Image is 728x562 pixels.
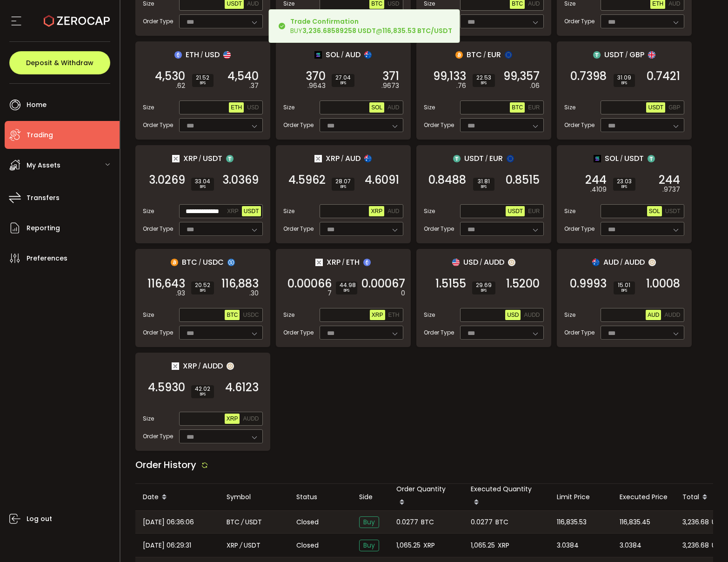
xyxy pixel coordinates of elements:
span: USDT [244,208,259,214]
button: USDT [242,206,261,216]
span: USDT [648,104,663,111]
span: AUD [345,49,361,60]
img: usd_portfolio.svg [223,51,231,59]
button: XRP [225,414,240,424]
img: usdt_portfolio.svg [226,155,234,162]
em: .4109 [590,185,607,194]
span: 20.52 [195,282,210,288]
span: AUD [387,208,399,214]
span: BTC [512,104,523,111]
button: XRP [370,310,385,320]
span: Order History [135,458,196,471]
span: Home [27,98,47,112]
i: BPS [195,288,210,294]
span: AUD [247,0,259,7]
em: .9643 [307,81,326,91]
img: usdt_portfolio.svg [453,155,461,162]
b: 3,236.68589258 USDT [302,26,376,35]
span: GBP [668,104,680,111]
em: / [483,51,486,59]
em: .9673 [381,81,399,91]
img: sol_portfolio.png [594,155,601,162]
img: zuPXiwguUFiBOIQyqLOiXsnnNitlx7q4LCwEbLHADjIpTka+Lip0HH8D0VTrd02z+wEAAAAASUVORK5CYII= [227,362,234,370]
em: .30 [249,288,259,298]
span: SOL [326,49,340,60]
button: BTC [225,310,240,320]
em: / [341,154,344,163]
span: 27.04 [335,75,351,80]
button: AUD [646,310,661,320]
img: zuPXiwguUFiBOIQyqLOiXsnnNitlx7q4LCwEbLHADjIpTka+Lip0HH8D0VTrd02z+wEAAAAASUVORK5CYII= [508,259,515,266]
span: Order Type [564,225,594,233]
button: USD [505,310,521,320]
em: .06 [530,81,540,91]
span: 4,530 [155,72,185,81]
span: 0.8488 [428,175,466,185]
span: BTC [421,517,434,528]
button: ETH [229,102,244,113]
img: xrp_portfolio.png [315,259,323,266]
button: XRP [225,206,240,216]
img: eur_portfolio.svg [505,51,512,59]
span: 1.5155 [435,279,466,288]
span: XRP [498,540,509,551]
span: 0.00066 [287,279,332,288]
span: Size [424,103,435,112]
span: 1.5200 [506,279,540,288]
span: XRP [227,415,238,422]
span: 244 [659,175,680,185]
button: BTC [510,102,525,113]
div: Date [135,489,219,505]
div: Chat Widget [617,462,728,562]
button: XRP [369,206,384,216]
i: BPS [340,288,354,294]
span: AUD [668,0,680,7]
div: Executed Quantity [463,484,549,510]
span: 116,643 [147,279,185,288]
span: 29.69 [476,282,492,288]
button: GBP [667,102,682,113]
span: Order Type [424,225,454,233]
div: BUY @ [290,17,452,35]
span: ETH [652,0,663,7]
button: USDT [663,206,682,216]
span: USD [247,104,259,111]
img: eth_portfolio.svg [363,259,371,266]
span: Log out [27,512,52,526]
span: Size [143,103,154,112]
span: 22.53 [476,75,491,80]
span: Size [143,415,154,423]
b: Trade Confirmation [290,17,359,26]
span: 4.6091 [365,175,399,185]
span: XRP [183,360,197,372]
span: XRP [372,312,383,318]
i: BPS [477,184,491,190]
span: USDT [244,540,260,551]
button: SOL [647,206,662,216]
span: 3.0384 [557,540,579,551]
span: 3.0369 [222,175,259,185]
span: XRP [183,153,197,164]
em: .9737 [662,185,680,194]
span: Size [143,207,154,215]
button: USDT [646,102,665,113]
span: 1.0008 [646,279,680,288]
img: zuPXiwguUFiBOIQyqLOiXsnnNitlx7q4LCwEbLHADjIpTka+Lip0HH8D0VTrd02z+wEAAAAASUVORK5CYII= [648,259,656,266]
img: btc_portfolio.svg [171,259,178,266]
span: Reporting [27,221,60,235]
span: Size [143,311,154,319]
em: / [341,51,344,59]
span: USDT [665,208,681,214]
button: USDT [506,206,525,216]
span: ETH [231,104,242,111]
span: Closed [296,517,319,527]
i: BPS [335,80,351,86]
em: .37 [249,81,259,91]
img: xrp_portfolio.png [172,155,180,162]
span: 3.0269 [149,175,185,185]
span: 44.98 [340,282,354,288]
span: USDT [508,208,523,214]
span: 0.0277 [471,517,493,528]
span: 0.0277 [396,517,418,528]
em: / [200,51,203,59]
